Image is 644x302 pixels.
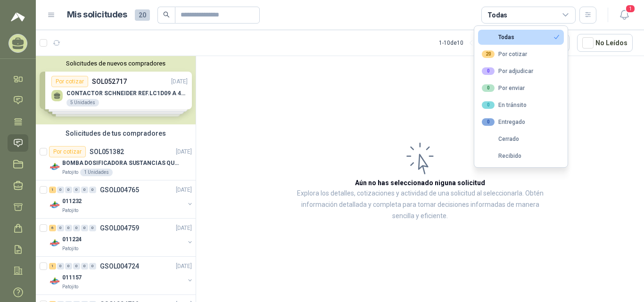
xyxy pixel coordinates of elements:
div: 0 [65,187,72,193]
div: 0 [89,263,96,269]
button: 0En tránsito [478,98,564,113]
div: 0 [57,263,64,269]
img: Company Logo [49,276,60,287]
div: 0 [482,67,495,75]
p: SOL051382 [90,148,124,155]
p: GSOL004765 [100,187,139,193]
button: 0Entregado [478,114,564,130]
h1: Mis solicitudes [67,8,127,22]
p: BOMBA DOSIFICADORA SUSTANCIAS QUIMICAS [62,159,180,168]
div: 0 [81,263,88,269]
button: 0Por enviar [478,81,564,96]
button: Todas [478,30,564,45]
p: [DATE] [176,262,192,271]
div: 1 Unidades [80,169,113,176]
img: Logo peakr [11,11,25,23]
a: 6 0 0 0 0 0 GSOL004759[DATE] Company Logo011224Patojito [49,222,194,253]
button: Solicitudes de nuevos compradores [40,60,192,67]
p: 011232 [62,197,82,206]
p: [DATE] [176,186,192,195]
div: Por enviar [482,84,525,92]
div: Solicitudes de tus compradores [36,124,196,142]
div: Todas [482,34,514,41]
p: Patojito [62,283,78,291]
div: En tránsito [482,101,527,109]
div: 0 [73,187,80,193]
button: No Leídos [577,34,633,52]
span: 20 [135,9,150,21]
div: 0 [57,225,64,231]
div: 0 [73,263,80,269]
div: 0 [482,84,495,92]
p: Patojito [62,207,78,214]
div: 1 [49,187,56,193]
div: 0 [65,225,72,231]
p: [DATE] [176,224,192,233]
a: 1 0 0 0 0 0 GSOL004765[DATE] Company Logo011232Patojito [49,184,194,214]
div: 1 - 10 de 10 [439,35,494,50]
button: 1 [616,7,633,24]
span: 1 [625,4,636,13]
div: Solicitudes de nuevos compradoresPor cotizarSOL052717[DATE] CONTACTOR SCHNEIDER REF.LC1D09 A 440V... [36,56,196,124]
p: Explora los detalles, cotizaciones y actividad de una solicitud al seleccionarla. Obtén informaci... [290,188,550,222]
div: Entregado [482,118,525,126]
p: Patojito [62,169,78,176]
div: 0 [89,225,96,231]
div: 0 [57,187,64,193]
img: Company Logo [49,237,60,249]
a: Por cotizarSOL051382[DATE] Company LogoBOMBA DOSIFICADORA SUSTANCIAS QUIMICASPatojito1 Unidades [36,142,196,180]
img: Company Logo [49,199,60,211]
button: 20Por cotizar [478,47,564,62]
div: 0 [482,101,495,109]
div: Por cotizar [482,50,527,58]
div: Recibido [482,153,521,159]
div: Por adjudicar [482,67,533,75]
div: Todas [487,10,507,20]
button: Recibido [478,148,564,163]
div: 6 [49,225,56,231]
img: Company Logo [49,161,60,172]
button: Cerrado [478,131,564,147]
div: 0 [482,118,495,126]
div: 0 [73,225,80,231]
div: 0 [81,187,88,193]
div: 1 [49,263,56,269]
div: Por cotizar [49,146,86,157]
span: search [163,11,170,18]
p: GSOL004724 [100,263,139,269]
button: 0Por adjudicar [478,64,564,79]
p: 011224 [62,235,82,244]
a: 1 0 0 0 0 0 GSOL004724[DATE] Company Logo011157Patojito [49,261,194,291]
h3: Aún no has seleccionado niguna solicitud [355,178,485,188]
p: GSOL004759 [100,225,139,231]
div: 20 [482,50,495,58]
p: 011157 [62,273,82,282]
p: [DATE] [176,147,192,156]
div: 0 [81,225,88,231]
div: 0 [89,187,96,193]
div: 0 [65,263,72,269]
div: Cerrado [482,136,519,142]
p: Patojito [62,245,78,253]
